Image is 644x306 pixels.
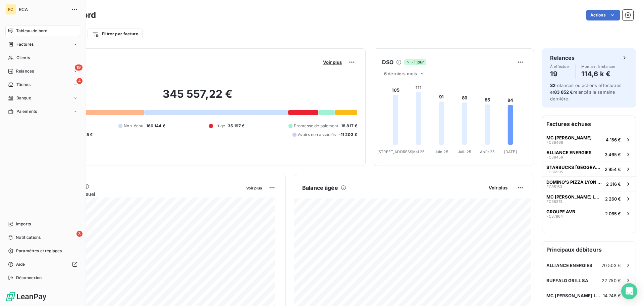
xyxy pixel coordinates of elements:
span: Paiements [16,108,37,115]
span: -1 jour [404,59,426,65]
span: Relances [16,68,34,74]
span: GROUPE AVB [546,209,575,214]
h2: 345 557,22 € [38,87,357,107]
span: 19 [75,64,83,71]
h4: 19 [550,69,570,79]
span: Déconnexion [16,275,42,281]
div: RC [5,4,16,15]
span: 83 852 € [554,89,573,95]
span: FC37864 [546,214,563,218]
span: Tâches [16,82,31,88]
span: FC36595 [546,170,563,174]
span: Avoirs non associés [298,132,336,138]
a: Aide [5,259,80,270]
span: Non-échu [124,123,143,129]
h4: 114,6 k € [581,69,615,79]
span: 4 156 € [606,137,621,142]
button: Voir plus [321,59,344,65]
span: ALLIANCE ENERGIES [546,263,593,268]
span: Imports [16,221,31,227]
button: Voir plus [244,185,264,191]
span: 3 465 € [605,152,621,157]
tspan: [STREET_ADDRESS] [377,149,414,154]
span: Tableau de bord [16,28,47,34]
tspan: Mai 25 [412,149,425,154]
span: -11 203 € [339,132,357,138]
h6: DSO [382,58,393,66]
button: ALLIANCE ENERGIESFC384593 465 € [542,147,636,162]
span: STARBUCKS [GEOGRAPHIC_DATA] [546,165,602,170]
button: DOMINO'S PIZZA LYON 8 MERMOZFC351632 316 € [542,176,636,191]
tspan: Août 25 [480,149,495,154]
span: Voir plus [323,59,342,65]
span: RCA [19,7,67,12]
span: relances ou actions effectuées et relancés la semaine dernière. [550,83,622,101]
span: Voir plus [246,186,262,190]
span: 70 503 € [602,263,621,268]
span: DOMINO'S PIZZA LYON 8 MERMOZ [546,179,603,185]
span: À effectuer [550,64,570,69]
button: STARBUCKS [GEOGRAPHIC_DATA]FC365952 954 € [542,162,636,176]
span: ALLIANCE ENERGIES [546,150,592,155]
button: Actions [586,10,620,20]
span: 32 [550,83,555,88]
span: 2 954 € [605,167,621,172]
span: Voir plus [489,185,507,190]
h6: Relances [550,54,575,62]
button: GROUPE AVBFC378642 065 € [542,206,636,221]
span: 6 derniers mois [384,71,417,76]
div: Open Intercom Messenger [621,283,637,299]
span: Litige [214,123,225,129]
span: Clients [16,55,30,61]
span: 2 260 € [605,196,621,202]
button: Voir plus [487,185,509,191]
span: Factures [16,41,34,47]
span: FC38459 [546,155,563,159]
span: FC38466 [546,140,563,144]
span: 14 746 € [603,293,621,298]
button: Filtrer par facture [88,29,143,39]
span: 18 817 € [341,123,357,129]
h6: Balance âgée [302,184,338,192]
span: FC38374 [546,200,562,204]
span: Montant à relancer [581,64,615,69]
span: MC [PERSON_NAME] [546,135,592,140]
span: 2 316 € [606,181,621,187]
span: 2 065 € [605,211,621,216]
tspan: [DATE] [504,149,517,154]
span: Aide [16,261,25,267]
button: MC [PERSON_NAME]FC384664 156 € [542,132,636,147]
span: Paramètres et réglages [16,248,62,254]
span: 4 [76,78,83,84]
span: Banque [16,95,31,101]
span: MC [PERSON_NAME] LA RICAMARIE [546,293,603,298]
span: 22 750 € [602,278,621,283]
span: Chiffre d'affaires mensuel [38,190,241,198]
span: Promesse de paiement [294,123,338,129]
span: 166 144 € [146,123,165,129]
span: 3 [76,231,83,237]
tspan: Juil. 25 [458,149,471,154]
span: 35 197 € [228,123,245,129]
img: Logo LeanPay [5,291,47,302]
span: FC35163 [546,185,562,189]
h6: Factures échues [542,116,636,132]
h6: Principaux débiteurs [542,242,636,258]
tspan: Juin 25 [435,149,448,154]
span: MC [PERSON_NAME] LA SALLE [GEOGRAPHIC_DATA] CDPF DU [546,194,602,200]
span: BUFFALO GRILL SA [546,278,588,283]
span: Notifications [16,234,41,241]
button: MC [PERSON_NAME] LA SALLE [GEOGRAPHIC_DATA] CDPF DUFC383742 260 € [542,191,636,206]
